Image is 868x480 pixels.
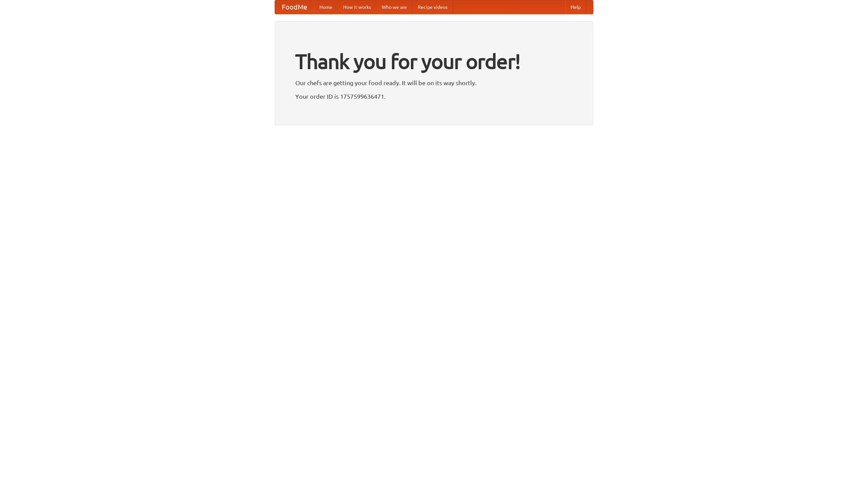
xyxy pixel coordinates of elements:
a: Help [565,0,586,14]
a: Home [314,0,338,14]
a: FoodMe [275,0,314,14]
a: How it works [338,0,376,14]
a: Who we are [376,0,412,14]
a: Recipe videos [412,0,453,14]
p: Our chefs are getting your food ready. It will be on its way shortly. [295,78,573,88]
p: Your order ID is 1757599636471. [295,91,573,101]
h1: Thank you for your order! [295,45,573,78]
